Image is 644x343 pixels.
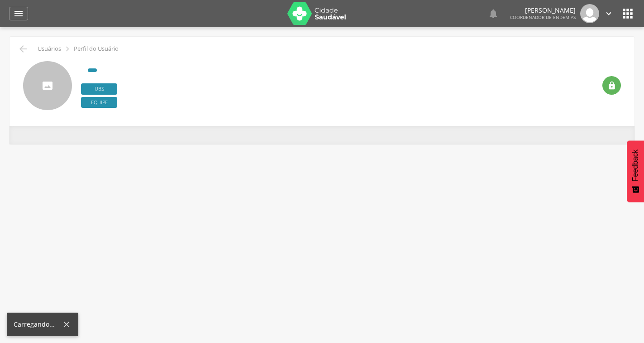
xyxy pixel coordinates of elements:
div: Carregando... [14,320,62,329]
i:  [13,8,24,19]
button: Feedback - Mostrar pesquisa [627,140,644,202]
p: [PERSON_NAME] [510,7,576,14]
span: Ubs [81,83,117,95]
p: Usuários [38,45,61,53]
span: Equipe [81,97,117,108]
i:  [620,6,635,21]
i:  [607,81,616,90]
a:  [604,4,614,23]
span: Coordenador de Endemias [510,14,576,20]
i:  [62,44,72,54]
div: Resetar senha [602,76,621,95]
i: Voltar [18,43,29,54]
span: Feedback [631,150,639,181]
i:  [604,9,614,19]
a:  [488,4,499,23]
p: Perfil do Usuário [74,45,119,53]
i:  [488,8,499,19]
a:  [9,7,28,20]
